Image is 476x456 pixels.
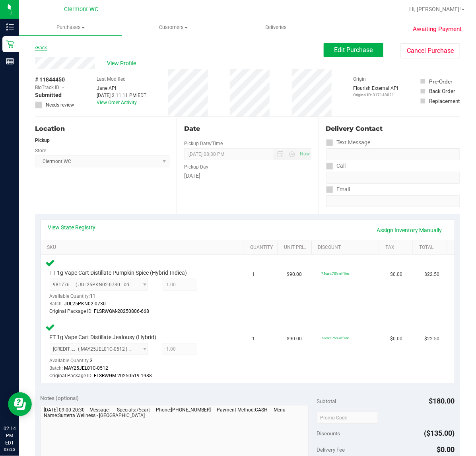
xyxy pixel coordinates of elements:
a: Assign Inventory Manually [372,223,447,237]
span: Needs review [46,101,74,109]
div: Back Order [429,87,455,95]
input: Promo Code [317,412,378,424]
inline-svg: Inventory [6,23,14,31]
span: ($135.00) [424,429,455,437]
label: Last Modified [97,76,126,83]
label: Text Message [326,137,371,148]
span: Awaiting Payment [413,25,462,34]
div: Delivery Contact [326,124,460,134]
span: 11 [90,293,96,299]
span: $180.00 [429,397,455,405]
span: Submitted [35,91,62,99]
a: SKU [47,244,241,251]
span: $0.00 [437,445,455,454]
div: Flourish External API [354,85,398,98]
span: Clermont WC [64,6,98,13]
span: FLSRWGM-20250519-1988 [94,373,152,378]
span: Purchases [19,24,122,31]
span: Batch: [50,301,63,307]
p: 02:14 PM EDT [4,425,16,446]
span: Original Package ID: [50,309,93,314]
span: $0.00 [390,271,402,278]
a: Total [420,244,444,251]
p: 08/25 [4,446,16,452]
label: Email [326,184,350,195]
span: $90.00 [287,335,302,343]
span: JUL25PKN02-0730 [64,301,106,307]
div: Replacement [429,97,460,105]
div: [DATE] 2:11:11 PM EDT [97,92,146,99]
a: Deliveries [225,19,328,36]
div: Pre-Order [429,78,453,85]
div: [DATE] [184,172,311,180]
a: Quantity [250,244,274,251]
span: # 11844450 [35,76,65,84]
a: View State Registry [48,223,96,231]
p: Original ID: 317148021 [354,92,398,98]
span: 1 [253,335,255,343]
span: 75cart: 75% off line [321,336,350,340]
input: Format: (999) 999-9999 [326,148,460,160]
a: Customers [122,19,225,36]
span: Edit Purchase [334,46,373,54]
span: Original Package ID: [50,373,93,378]
label: Call [326,160,346,172]
a: Discount [318,244,377,251]
label: Pickup Date/Time [184,140,223,147]
span: 3 [90,358,93,363]
input: Format: (999) 999-9999 [326,172,460,184]
span: View Profile [107,59,139,68]
span: FT 1g Vape Cart Distillate Jealousy (Hybrid) [50,334,157,341]
div: Date [184,124,311,134]
span: $22.50 [425,271,440,278]
span: Notes (optional) [41,395,79,401]
span: Batch: [50,365,63,371]
span: Subtotal [317,398,336,404]
a: Tax [386,244,410,251]
span: - [62,84,64,91]
a: Unit Price [284,244,309,251]
span: BioTrack ID: [35,84,60,91]
span: FT 1g Vape Cart Distillate Pumpkin Spice (Hybrid-Indica) [50,269,187,277]
button: Edit Purchase [324,43,383,57]
span: $0.00 [390,335,402,343]
iframe: Resource center [8,392,32,416]
a: Purchases [19,19,122,36]
span: Delivery Fee [317,446,345,453]
span: Discounts [317,426,340,440]
span: Hi, [PERSON_NAME]! [409,6,461,12]
a: Back [35,45,47,50]
strong: Pickup [35,138,50,143]
div: Available Quantity: [50,291,153,306]
span: $90.00 [287,271,302,278]
inline-svg: Reports [6,57,14,65]
span: FLSRWGM-20250806-668 [94,309,150,314]
div: Available Quantity: [50,355,153,371]
label: Pickup Day [184,163,208,171]
a: View Order Activity [97,100,137,105]
span: 75cart: 75% off line [321,272,350,276]
label: Origin [354,76,366,83]
div: Location [35,124,169,134]
span: 1 [253,271,255,278]
inline-svg: Retail [6,40,14,48]
span: $22.50 [425,335,440,343]
div: Jane API [97,85,146,92]
span: MAY25JEL01C-0512 [64,365,109,371]
label: Store [35,147,46,154]
span: Customers [122,24,225,31]
span: Deliveries [255,24,298,31]
button: Cancel Purchase [400,43,460,58]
